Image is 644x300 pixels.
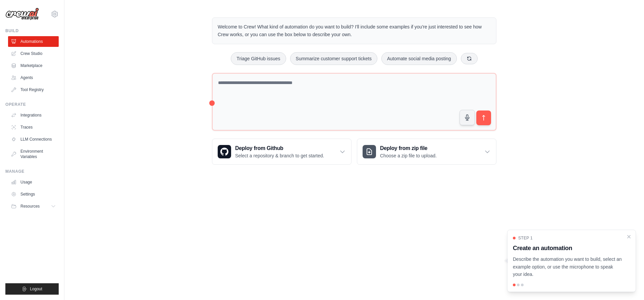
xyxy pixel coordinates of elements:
a: Usage [8,177,59,187]
h3: Create an automation [513,243,622,253]
a: Integrations [8,110,59,121]
div: Build [5,28,59,33]
a: Tool Registry [8,84,59,95]
a: Traces [8,122,59,133]
button: Triage GitHub issues [231,52,286,65]
p: Welcome to Crew! What kind of automation do you want to build? I'll include some examples if you'... [218,23,491,39]
button: Close walkthrough [626,234,632,239]
span: Step 1 [518,235,533,241]
p: Select a repository & branch to get started. [235,152,324,159]
img: Logo [5,8,39,20]
div: Manage [5,169,59,174]
span: Resources [20,204,40,209]
p: Describe the automation you want to build, select an example option, or use the microphone to spe... [513,255,622,278]
a: Automations [8,36,59,47]
a: Environment Variables [8,146,59,162]
button: Summarize customer support tickets [290,52,377,65]
a: Settings [8,189,59,200]
p: Choose a zip file to upload. [380,152,437,159]
span: Logout [30,286,42,292]
button: Resources [8,201,59,212]
h3: Deploy from Github [235,144,324,152]
button: Automate social media posting [381,52,457,65]
a: LLM Connections [8,134,59,145]
button: Logout [5,283,59,295]
iframe: Chat Widget [610,268,644,300]
a: Crew Studio [8,48,59,59]
div: Operate [5,102,59,107]
h3: Deploy from zip file [380,144,437,152]
a: Marketplace [8,60,59,71]
a: Agents [8,72,59,83]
